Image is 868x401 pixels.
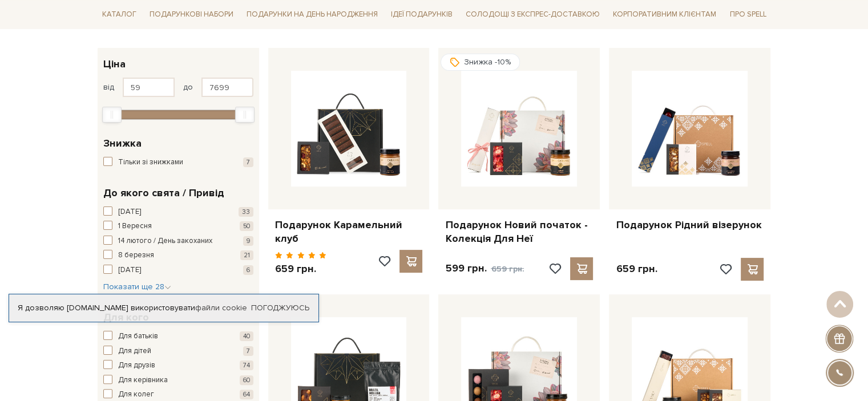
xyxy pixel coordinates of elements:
span: 60 [240,375,253,385]
span: 9 [243,236,253,246]
span: Для батьків [118,331,158,342]
a: Подарунки на День народження [242,6,382,23]
div: Min [102,107,122,123]
div: Знижка -10% [441,54,520,71]
span: 64 [240,390,253,399]
span: до [183,82,193,92]
span: До якого свята / Привід [103,185,224,201]
input: Ціна [123,78,175,97]
span: Показати ще 28 [103,282,171,291]
div: Max [235,107,255,123]
a: файли cookie [195,303,247,313]
span: від [103,82,114,92]
p: 659 грн. [275,262,327,276]
button: Для колег 64 [103,389,253,400]
span: Для керівника [118,375,168,386]
span: 33 [239,207,253,217]
a: Про Spell [725,6,770,23]
span: 21 [240,250,253,260]
p: 599 грн. [445,262,524,276]
button: [DATE] 6 [103,265,253,276]
span: 7 [243,346,253,356]
button: 1 Вересня 50 [103,221,253,232]
span: 8 березня [118,250,154,261]
a: Солодощі з експрес-доставкою [461,5,604,24]
span: 40 [240,331,253,341]
button: 8 березня 21 [103,250,253,261]
span: Тільки зі знижками [118,157,183,168]
button: Тільки зі знижками 7 [103,157,253,168]
a: Корпоративним клієнтам [608,6,721,23]
span: [DATE] [118,206,141,218]
a: Подарункові набори [145,6,238,23]
button: Показати ще 28 [103,281,171,293]
button: Для дітей 7 [103,346,253,357]
span: 659 грн. [491,264,524,274]
button: [DATE] 33 [103,206,253,218]
a: Каталог [98,6,141,23]
p: 659 грн. [616,262,657,276]
button: Для керівника 60 [103,375,253,386]
a: Подарунок Новий початок - Колекція Для Неї [445,218,593,245]
span: Для дітей [118,346,151,357]
span: 50 [240,221,253,231]
button: Для друзів 74 [103,360,253,371]
a: Подарунок Карамельний клуб [275,218,423,245]
input: Ціна [201,78,253,97]
button: 14 лютого / День закоханих 9 [103,236,253,247]
span: Ціна [103,56,126,72]
span: 74 [240,361,253,370]
span: Для колег [118,389,154,400]
a: Подарунок Рідний візерунок [616,218,764,232]
span: Для друзів [118,360,155,371]
span: 6 [243,265,253,275]
a: Ідеї подарунків [386,6,457,23]
a: Погоджуюсь [251,303,309,313]
span: 7 [243,157,253,167]
button: Для батьків 40 [103,331,253,342]
span: Знижка [103,136,142,151]
span: [DATE] [118,265,141,276]
span: 1 Вересня [118,221,152,232]
div: Я дозволяю [DOMAIN_NAME] використовувати [9,303,318,313]
span: 14 лютого / День закоханих [118,236,212,247]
